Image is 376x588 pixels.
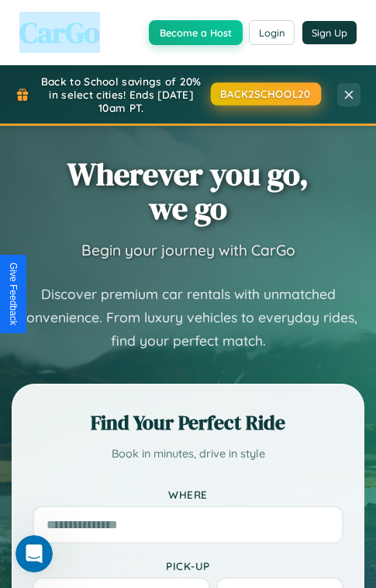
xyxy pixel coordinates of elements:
p: Book in minutes, drive in style [33,444,343,464]
h3: Begin your journey with CarGo [81,241,295,259]
h2: Find Your Perfect Ride [33,409,343,437]
label: Pick-up [33,559,343,572]
label: Where [33,488,343,501]
button: Login [249,20,295,45]
p: Discover premium car rentals with unmatched convenience. From luxury vehicles to everyday rides, ... [12,283,364,353]
button: Become a Host [149,20,243,45]
button: Sign Up [302,21,357,44]
span: Back to School savings of 20% in select cities! Ends [DATE] 10am PT. [37,75,205,114]
h1: Wherever you go, we go [67,157,309,225]
iframe: Intercom live chat [16,535,53,572]
button: BACK2SCHOOL20 [210,82,320,105]
div: Give Feedback [8,263,19,325]
span: CarGo [19,12,100,53]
